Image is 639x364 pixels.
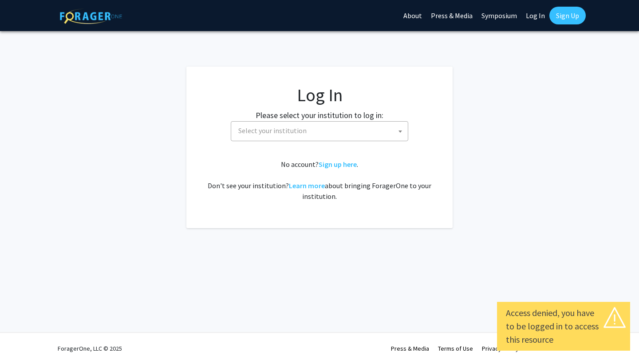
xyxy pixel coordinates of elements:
[204,84,435,106] h1: Log In
[231,121,408,141] span: Select your institution
[438,344,473,352] a: Terms of Use
[235,122,408,140] span: Select your institution
[319,160,357,169] a: Sign up here
[238,126,307,135] span: Select your institution
[256,109,383,121] label: Please select your institution to log in:
[391,344,429,352] a: Press & Media
[204,159,435,202] div: No account? . Don't see your institution? about bringing ForagerOne to your institution.
[482,344,519,352] a: Privacy Policy
[60,8,122,24] img: ForagerOne Logo
[506,306,621,346] div: Access denied, you have to be logged in to access this resource
[58,333,122,364] div: ForagerOne, LLC © 2025
[549,7,586,24] a: Sign Up
[289,181,325,190] a: Learn more about bringing ForagerOne to your institution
